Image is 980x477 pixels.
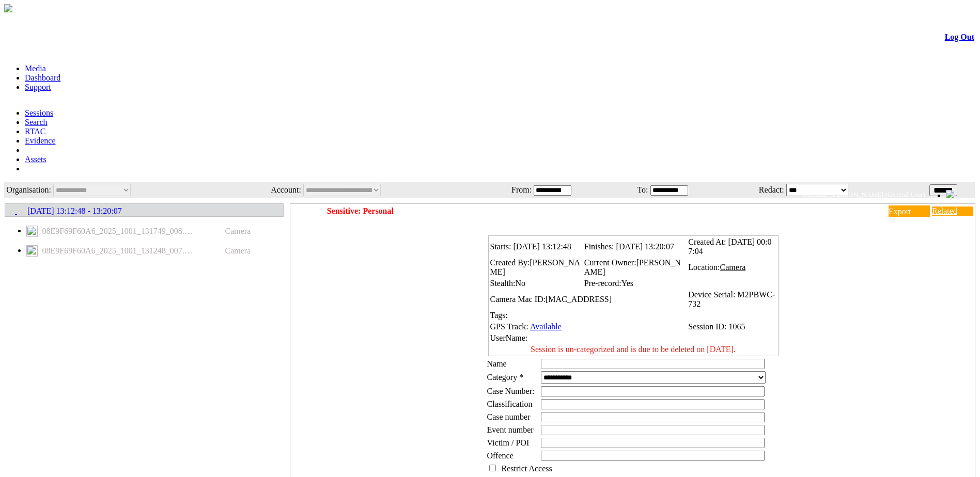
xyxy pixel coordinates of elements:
[688,290,775,308] span: M2PBWC-732
[5,183,52,197] td: Organisation:
[889,205,930,217] a: Export
[25,136,56,145] a: Evidence
[490,258,581,276] span: [PERSON_NAME]
[199,246,256,255] span: Camera
[25,127,45,136] a: RTAC
[513,242,571,251] span: [DATE] 13:12:48
[621,279,633,288] span: Yes
[490,258,583,277] td: Created By:
[25,108,53,117] a: Sessions
[616,242,674,251] span: [DATE] 13:20:07
[487,373,524,381] label: Category *
[621,183,648,197] td: To:
[728,322,745,331] span: 1065
[26,226,38,237] img: video24.svg
[40,227,197,236] span: 08E9F69F60A6_2025_1001_131749_008.MP4
[487,425,534,434] span: Event number
[487,359,507,368] label: Name
[688,290,735,299] span: Device Serial:
[932,206,973,216] a: Related
[25,83,51,91] a: Support
[802,190,925,198] span: Welcome, [PERSON_NAME] (General User)
[25,155,46,164] a: Assets
[688,258,776,277] td: Location:
[231,183,302,197] td: Account:
[6,204,283,216] a: [DATE] 13:12:48 - 13:20:07
[515,279,525,288] span: No
[490,242,511,251] span: Starts:
[326,205,852,217] td: Sensitive: Personal
[487,387,535,396] span: Case Number:
[530,322,562,331] a: Available
[688,237,771,256] span: [DATE] 00:07:04
[487,412,531,421] span: Case number
[490,290,687,309] td: Camera Mac ID:
[688,237,726,246] span: Created At:
[487,438,530,447] span: Victim / POI
[688,322,726,331] span: Session ID:
[25,73,60,82] a: Dashboard
[199,227,256,235] span: Camera
[490,278,583,289] td: Stealth:
[484,183,532,197] td: From:
[738,183,785,197] td: Redact:
[26,245,38,257] img: video24_pre.svg
[584,258,681,276] span: [PERSON_NAME]
[25,64,46,73] a: Media
[584,258,687,277] td: Current Owner:
[487,451,514,460] span: Offence
[487,463,784,474] td: Restrict Access
[40,246,197,256] span: 08E9F69F60A6_2025_1001_131248_007.MP4
[546,295,612,304] span: [MAC_ADDRESS]
[946,190,954,198] img: bell24.png
[25,118,48,126] a: Search
[490,322,528,331] span: GPS Track:
[487,400,533,408] span: Classification
[584,278,687,289] td: Pre-record:
[531,345,736,354] span: Session is un-categorized and is due to be deleted on [DATE].
[490,333,528,342] span: UserName:
[584,242,614,251] span: Finishes:
[720,263,746,272] span: Camera
[490,311,508,320] span: Tags:
[945,33,974,41] a: Log Out
[4,4,12,12] img: arrow-3.png
[27,206,122,216] span: [DATE] 13:12:48 - 13:20:07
